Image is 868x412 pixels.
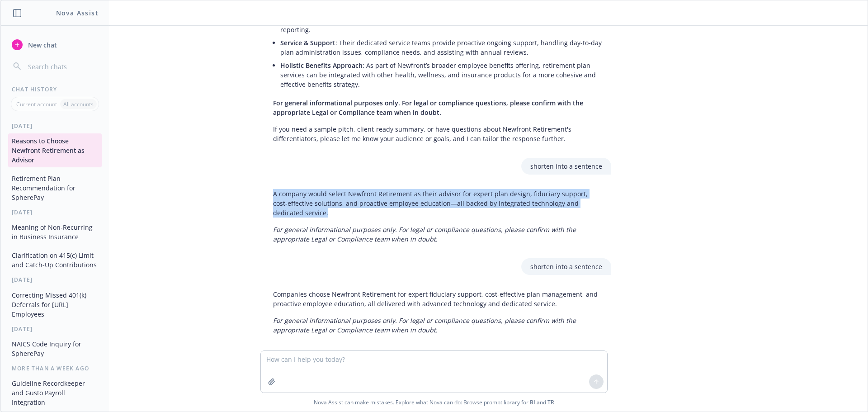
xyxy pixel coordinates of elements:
div: More than a week ago [1,365,109,372]
p: Companies choose Newfront Retirement for expert fiduciary support, cost-effective plan management... [273,289,602,308]
p: : As part of Newfront’s broader employee benefits offering, retirement plan services can be integ... [280,61,602,89]
div: [DATE] [1,325,109,333]
div: [DATE] [1,122,109,130]
p: shorten into a sentence [530,161,602,171]
p: : Their dedicated service teams provide proactive ongoing support, handling day-to-day plan admin... [280,38,602,57]
p: shorten into a sentence [530,262,602,271]
a: TR [547,398,554,406]
div: [DATE] [1,208,109,216]
button: New chat [8,37,102,53]
h1: Nova Assist [56,8,99,18]
button: Guideline Recordkeeper and Gusto Payroll Integration [8,376,102,410]
a: BI [530,398,535,406]
span: For general informational purposes only. For legal or compliance questions, please confirm with t... [273,99,583,117]
p: If you need a sample pitch, client-ready summary, or have questions about Newfront Retirement's d... [273,124,602,143]
button: Meaning of Non-Recurring in Business Insurance [8,220,102,244]
p: All accounts [63,100,94,108]
p: A company would select Newfront Retirement as their advisor for expert plan design, fiduciary sup... [273,189,602,218]
span: Service & Support [280,38,335,47]
button: Correcting Missed 401(k) Deferrals for [URL] Employees [8,288,102,322]
p: Current account [16,100,57,108]
button: Clarification on 415(c) Limit and Catch-Up Contributions [8,248,102,272]
em: For general informational purposes only. For legal or compliance questions, please confirm with t... [273,316,576,334]
span: New chat [26,40,57,50]
button: NAICS Code Inquiry for SpherePay [8,336,102,361]
input: Search chats [26,60,98,73]
button: Retirement Plan Recommendation for SpherePay [8,171,102,205]
div: [DATE] [1,276,109,284]
div: Chat History [1,85,109,93]
span: Nova Assist can make mistakes. Explore what Nova can do: Browse prompt library for and [314,393,554,412]
em: For general informational purposes only. For legal or compliance questions, please confirm with t... [273,225,576,243]
button: Reasons to Choose Newfront Retirement as Advisor [8,133,102,167]
span: Holistic Benefits Approach [280,61,363,70]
